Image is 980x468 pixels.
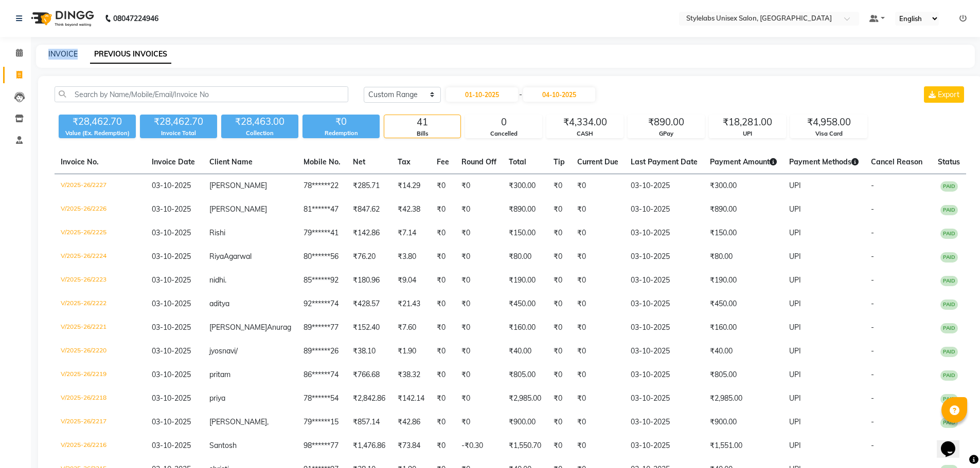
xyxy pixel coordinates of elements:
td: V/2025-26/2225 [55,221,146,245]
td: V/2025-26/2221 [55,316,146,340]
td: ₹0 [571,410,625,434]
span: 03-10-2025 [152,275,191,285]
span: Invoice No. [61,157,99,166]
div: 0 [466,115,542,129]
td: ₹0 [547,174,571,198]
td: ₹0 [431,245,455,269]
td: ₹180.96 [347,269,391,292]
span: UPI [789,181,801,190]
td: 03-10-2025 [625,434,704,458]
span: 03-10-2025 [152,204,191,214]
td: -₹0.30 [455,434,503,458]
td: ₹428.57 [347,292,391,316]
span: PAID [940,347,958,357]
span: UPI [789,299,801,308]
span: UPI [789,370,801,379]
td: ₹0 [547,363,571,387]
span: Tip [554,157,565,166]
span: UPI [789,228,801,237]
span: [PERSON_NAME] [209,204,267,214]
td: ₹152.40 [347,316,391,340]
td: ₹0 [455,198,503,221]
td: ₹0 [547,316,571,340]
td: ₹890.00 [503,198,547,221]
td: ₹0 [547,245,571,269]
input: Search by Name/Mobile/Email/Invoice No [55,86,348,102]
td: 03-10-2025 [625,221,704,245]
span: UPI [789,346,801,355]
div: Redemption [302,129,380,138]
span: PAID [940,252,958,263]
td: ₹0 [455,340,503,363]
td: ₹900.00 [704,410,783,434]
span: jyosnavi [209,346,236,355]
td: V/2025-26/2219 [55,363,146,387]
td: ₹0 [455,269,503,292]
span: Cancel Reason [871,157,922,166]
span: - [871,299,874,308]
span: Client Name [209,157,253,166]
span: Net [353,157,365,166]
td: ₹0 [431,269,455,292]
span: 03-10-2025 [152,346,191,355]
a: INVOICE [48,49,78,59]
td: ₹0 [571,245,625,269]
td: ₹9.04 [391,269,431,292]
td: ₹1,476.86 [347,434,391,458]
div: ₹890.00 [628,115,704,129]
span: 03-10-2025 [152,417,191,426]
td: ₹0 [455,316,503,340]
span: 03-10-2025 [152,299,191,308]
td: 03-10-2025 [625,269,704,292]
td: ₹450.00 [704,292,783,316]
span: [PERSON_NAME] [209,417,267,426]
td: ₹0 [547,269,571,292]
td: ₹0 [547,198,571,221]
span: - [871,252,874,261]
td: ₹2,985.00 [704,387,783,410]
span: UPI [789,323,801,332]
div: CASH [547,129,623,138]
td: ₹150.00 [503,221,547,245]
td: ₹42.86 [391,410,431,434]
span: Anurag [267,323,291,332]
td: ₹0 [455,387,503,410]
span: - [871,394,874,403]
div: Visa Card [791,129,867,138]
span: PAID [940,229,958,239]
td: ₹805.00 [704,363,783,387]
td: 03-10-2025 [625,340,704,363]
td: 03-10-2025 [625,292,704,316]
td: V/2025-26/2227 [55,174,146,198]
div: ₹28,462.70 [59,115,136,129]
td: ₹0 [455,245,503,269]
span: - [871,181,874,190]
td: ₹21.43 [391,292,431,316]
span: PAID [940,418,958,428]
span: , [267,417,269,426]
td: ₹0 [431,434,455,458]
td: ₹0 [455,292,503,316]
span: Export [938,90,959,99]
span: Santosh [209,441,237,450]
td: ₹0 [571,434,625,458]
td: ₹76.20 [347,245,391,269]
div: ₹4,958.00 [791,115,867,129]
td: ₹1,551.00 [704,434,783,458]
td: ₹900.00 [503,410,547,434]
span: priya [209,394,225,403]
td: ₹3.80 [391,245,431,269]
span: UPI [789,252,801,261]
span: Round Off [461,157,496,166]
td: ₹0 [547,292,571,316]
span: 03-10-2025 [152,394,191,403]
span: PAID [940,394,958,404]
td: ₹300.00 [704,174,783,198]
td: ₹160.00 [503,316,547,340]
span: 03-10-2025 [152,252,191,261]
td: V/2025-26/2218 [55,387,146,410]
td: ₹0 [547,410,571,434]
span: - [871,370,874,379]
span: UPI [789,275,801,285]
button: Export [924,86,964,103]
